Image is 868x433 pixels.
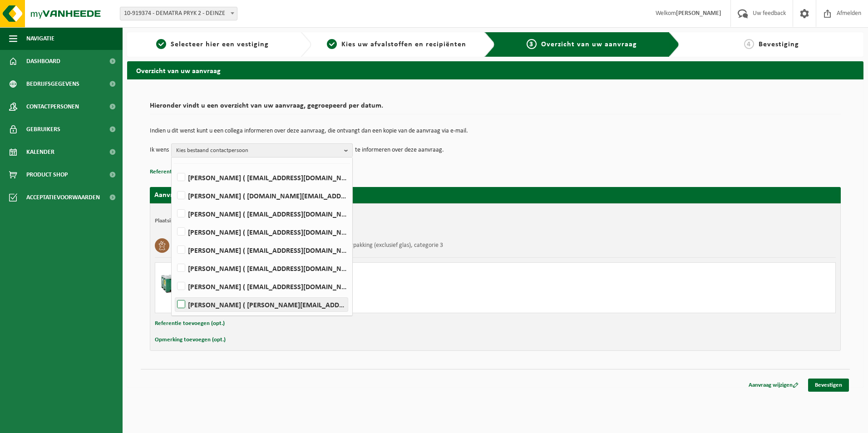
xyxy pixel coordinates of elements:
span: Kalender [26,141,54,163]
p: Ik wens [150,143,169,157]
div: Ophalen en plaatsen lege [196,282,532,289]
a: 2Kies uw afvalstoffen en recipiënten [316,39,478,50]
label: [PERSON_NAME] ( [DOMAIN_NAME][EMAIL_ADDRESS][DOMAIN_NAME] ) [175,189,348,202]
span: Selecteer hier een vestiging [171,41,269,48]
span: Navigatie [26,27,54,50]
label: [PERSON_NAME] ( [EMAIL_ADDRESS][DOMAIN_NAME] ) [175,207,348,221]
h2: Overzicht van uw aanvraag [127,61,863,79]
div: Aantal leveren: 9 [196,301,532,308]
span: Bedrijfsgegevens [26,73,79,95]
button: Referentie toevoegen (opt.) [155,318,225,330]
span: Overzicht van uw aanvraag [541,41,637,48]
label: [PERSON_NAME] ( [EMAIL_ADDRESS][DOMAIN_NAME] ) [175,261,348,275]
span: Kies uw afvalstoffen en recipiënten [341,41,466,48]
a: Aanvraag wijzigen [742,379,805,392]
strong: [PERSON_NAME] [676,10,721,17]
p: Indien u dit wenst kunt u een collega informeren over deze aanvraag, die ontvangt dan een kopie v... [150,128,841,134]
span: Acceptatievoorwaarden [26,186,100,209]
label: [PERSON_NAME] ( [EMAIL_ADDRESS][DOMAIN_NAME] ) [175,280,348,293]
strong: Plaatsingsadres: [155,218,194,224]
button: Referentie toevoegen (opt.) [150,166,220,178]
a: Bevestigen [808,379,849,392]
span: 2 [327,39,337,49]
label: [PERSON_NAME] ( [EMAIL_ADDRESS][DOMAIN_NAME] ) [175,171,348,184]
span: Bevestiging [759,41,799,48]
span: Product Shop [26,163,68,186]
p: te informeren over deze aanvraag. [355,143,444,157]
span: Dashboard [26,50,60,73]
label: [PERSON_NAME] ( [EMAIL_ADDRESS][DOMAIN_NAME] ) [175,243,348,257]
span: Kies bestaand contactpersoon [176,144,340,157]
div: Aantal ophalen : 9 [196,294,532,301]
span: Contactpersonen [26,95,79,118]
label: [PERSON_NAME] ( [EMAIL_ADDRESS][DOMAIN_NAME] ) [175,225,348,239]
span: Gebruikers [26,118,60,141]
a: 1Selecteer hier een vestiging [132,39,293,50]
span: 10-919374 - DEMATRA PRYK 2 - DEINZE [120,7,237,20]
button: Kies bestaand contactpersoon [171,143,353,157]
span: 3 [527,39,537,49]
label: [PERSON_NAME] ( [PERSON_NAME][EMAIL_ADDRESS][DOMAIN_NAME] ) [175,298,348,311]
img: PB-LB-0680-HPE-GN-01.png [160,267,187,295]
button: Opmerking toevoegen (opt.) [155,334,226,346]
span: 10-919374 - DEMATRA PRYK 2 - DEINZE [120,7,237,20]
span: 1 [156,39,166,49]
span: 4 [744,39,754,49]
strong: Aanvraag voor [DATE] [154,192,222,199]
h2: Hieronder vindt u een overzicht van uw aanvraag, gegroepeerd per datum. [150,102,841,114]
